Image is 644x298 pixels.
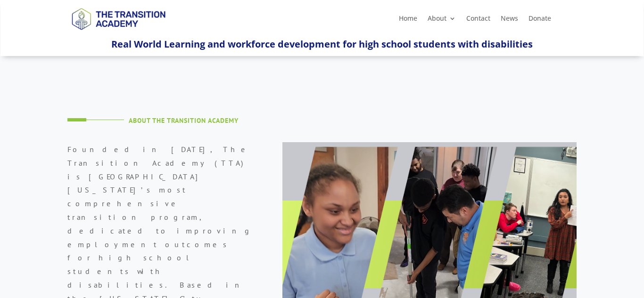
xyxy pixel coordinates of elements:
a: News [501,15,518,25]
span: Real World Learning and workforce development for high school students with disabilities [111,38,533,50]
a: Contact [466,15,490,25]
a: About [428,15,456,25]
h4: About The Transition Academy [129,117,254,129]
a: Home [399,15,417,25]
a: Donate [528,15,551,25]
a: Logo-Noticias [67,28,169,37]
img: TTA Brand_TTA Primary Logo_Horizontal_Light BG [67,2,169,35]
